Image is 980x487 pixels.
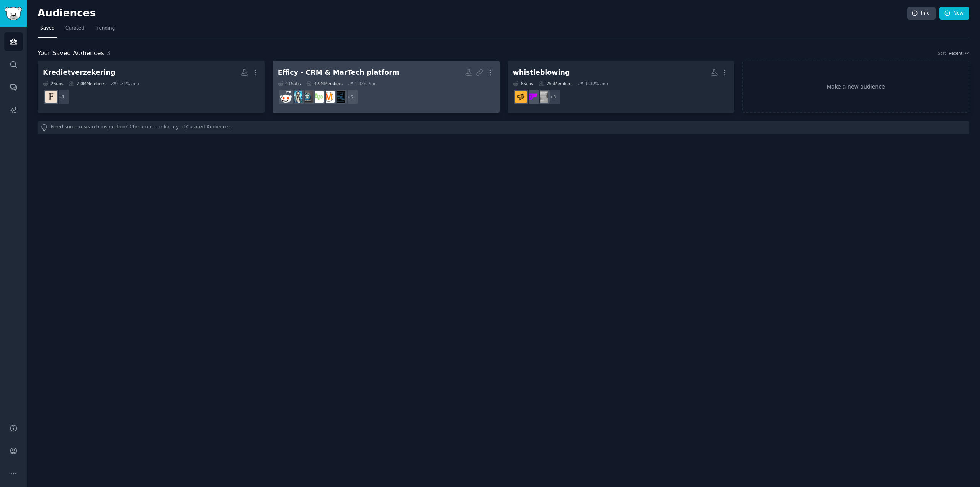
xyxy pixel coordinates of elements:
img: WhistleblowerCompass [536,91,548,103]
div: Kredietverzekering [43,68,115,77]
span: Your Saved Audiences [38,49,104,58]
a: whistleblowing6Subs75kMembers-0.32% /mo+3WhistleblowerCompassWhistleblowersDutchWhistleblowers [508,61,735,113]
div: Efficy - CRM & MarTech platform [278,68,399,77]
img: Whistleblowers [526,91,537,103]
div: 0.31 % /mo [117,81,139,86]
div: 2.0M Members [69,81,105,86]
div: 2 Sub s [43,81,63,86]
a: New [939,7,969,20]
div: + 5 [342,89,358,105]
img: DutchWhistleblowers [515,91,527,103]
span: Saved [40,25,55,32]
img: sales [280,91,292,103]
span: Curated [65,25,84,32]
img: Automate [312,91,324,103]
img: finance [45,91,57,103]
div: Need some research inspiration? Check out our library of [38,121,969,134]
a: Saved [38,22,57,38]
button: Recent [949,51,969,56]
span: Recent [949,51,962,56]
div: + 1 [54,89,70,105]
img: GummySearch logo [5,7,22,20]
div: 1.03 % /mo [355,81,377,86]
div: 6 Sub s [513,81,533,86]
div: 11 Sub s [278,81,301,86]
span: Trending [95,25,115,32]
div: whistleblowing [513,68,570,77]
div: Sort [938,51,946,56]
div: + 3 [545,89,561,105]
a: Curated [63,22,87,38]
img: bizhackers [301,91,313,103]
img: ProjectManagementPro [333,91,345,103]
a: Efficy - CRM & MarTech platform11Subs4.9MMembers1.03% /mo+5ProjectManagementPromarketingAutomateb... [273,61,500,113]
span: 3 [107,49,111,57]
a: Trending [92,22,118,38]
img: marketing [323,91,335,103]
h2: Audiences [38,7,907,20]
a: Curated Audiences [186,124,231,132]
a: Kredietverzekering2Subs2.0MMembers0.31% /mo+1finance [38,61,265,113]
a: Make a new audience [742,61,969,113]
img: automation [291,91,302,103]
div: 75k Members [539,81,573,86]
div: -0.32 % /mo [585,81,608,86]
div: 4.9M Members [306,81,343,86]
a: Info [907,7,936,20]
